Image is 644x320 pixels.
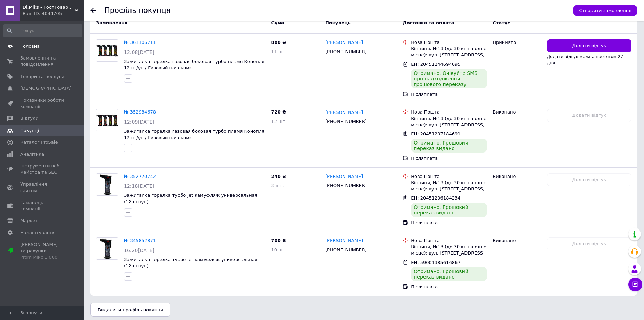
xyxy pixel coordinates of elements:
[20,139,58,146] span: Каталог ProSale
[20,115,38,122] span: Відгуки
[403,20,454,25] span: Доставка та оплата
[411,267,487,281] div: Отримано. Грошовий переказ видано
[124,40,156,45] a: № 361106711
[20,127,39,134] span: Покупці
[90,8,96,13] div: Повернутися назад
[124,248,154,253] span: 16:20[DATE]
[573,5,637,16] button: Створити замовлення
[411,155,487,162] div: Післяплата
[124,49,154,55] span: 12:08[DATE]
[271,20,284,25] span: Cума
[411,39,487,46] div: Нова Пошта
[271,238,286,243] span: 700 ₴
[20,163,64,175] span: Інструменти веб-майстра та SEO
[96,238,118,259] img: Фото товару
[20,200,64,212] span: Гаманець компанії
[547,39,631,52] button: Додати відгук
[411,173,487,180] div: Нова Пошта
[96,173,118,196] a: Фото товару
[411,195,460,201] span: ЕН: 20451206184234
[20,55,64,68] span: Замовлення та повідомлення
[20,254,64,260] div: Prom мікс 1 000
[96,40,118,61] img: Фото товару
[96,20,127,25] span: Замовлення
[411,62,460,67] span: ЕН: 20451244694695
[124,257,257,269] a: Зажигалка горелка турбо jet камуфляж универсальная (12 шт/уп)
[493,237,541,244] div: Виконано
[124,128,264,140] a: Зажигалка горелка газовая боковая турбо пламя Конопля 12шт/уп / Газовый паяльник
[325,20,351,25] span: Покупець
[124,119,154,125] span: 12:09[DATE]
[96,39,118,62] a: Фото товару
[20,242,64,261] span: [PERSON_NAME] та рахунки
[124,59,264,71] a: Зажигалка горелка газовая боковая турбо пламя Конопля 12шт/уп / Газовый паяльник
[96,174,118,195] img: Фото товару
[124,174,156,179] a: № 352770742
[20,229,56,236] span: Налаштування
[628,278,642,291] button: Чат з покупцем
[325,237,363,244] a: [PERSON_NAME]
[20,151,44,157] span: Аналітика
[271,174,286,179] span: 240 ₴
[493,39,541,46] div: Прийнято
[411,244,487,256] div: Вінниця, №13 (до 30 кг на одне місце): вул. [STREET_ADDRESS]
[547,54,623,65] span: Додати відгук можна протягом 27 дня
[411,46,487,58] div: Вінниця, №13 (до 30 кг на одне місце): вул. [STREET_ADDRESS]
[411,91,487,97] div: Післяплата
[411,69,487,88] div: Отримано. Очікуйте SMS про надходження грошового переказу
[411,180,487,192] div: Вінниця, №13 (до 30 кг на одне місце): вул. [STREET_ADDRESS]
[325,39,363,46] a: [PERSON_NAME]
[104,6,171,15] h1: Профіль покупця
[23,10,84,17] div: Ваш ID: 4044705
[90,303,170,317] button: Видалити профіль покупця
[96,110,118,131] img: Фото товару
[23,4,75,10] span: Di.Miks - ГоспТовари Оптом
[325,173,363,180] a: [PERSON_NAME]
[98,307,163,312] span: Видалити профіль покупця
[124,109,156,115] a: № 352934678
[124,238,156,243] a: № 345852871
[271,40,286,45] span: 880 ₴
[271,183,284,188] span: 3 шт.
[493,109,541,115] div: Виконано
[20,73,64,80] span: Товари та послуги
[411,116,487,128] div: Вінниця, №13 (до 30 кг на одне місце): вул. [STREET_ADDRESS]
[20,43,40,49] span: Головна
[411,139,487,153] div: Отримано. Грошовий переказ видано
[271,119,287,124] span: 12 шт.
[411,237,487,244] div: Нова Пошта
[411,260,460,265] span: ЕН: 59001385616867
[411,109,487,115] div: Нова Пошта
[96,109,118,131] a: Фото товару
[411,284,487,290] div: Післяплата
[20,85,72,92] span: [DEMOGRAPHIC_DATA]
[324,47,368,56] div: [PHONE_NUMBER]
[324,181,368,190] div: [PHONE_NUMBER]
[324,245,368,255] div: [PHONE_NUMBER]
[324,117,368,126] div: [PHONE_NUMBER]
[124,183,154,189] span: 12:18[DATE]
[493,173,541,180] div: Виконано
[572,42,606,49] span: Додати відгук
[411,131,460,136] span: ЕН: 20451207184691
[3,24,82,37] input: Пошук
[579,8,631,13] span: Створити замовлення
[271,247,287,252] span: 10 шт.
[20,181,64,194] span: Управління сайтом
[20,97,64,110] span: Показники роботи компанії
[124,193,257,204] a: Зажигалка горелка турбо jet камуфляж универсальная (12 шт/уп)
[271,109,286,115] span: 720 ₴
[325,109,363,116] a: [PERSON_NAME]
[411,203,487,217] div: Отримано. Грошовий переказ видано
[20,218,38,224] span: Маркет
[271,49,287,54] span: 11 шт.
[493,20,510,25] span: Статус
[411,220,487,226] div: Післяплата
